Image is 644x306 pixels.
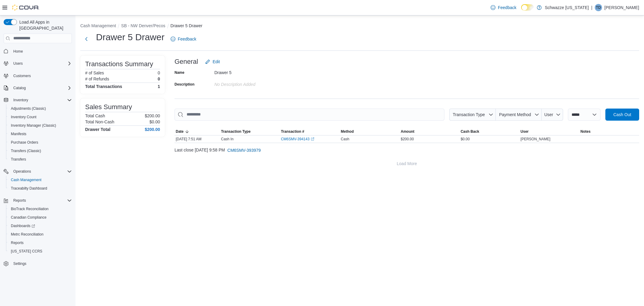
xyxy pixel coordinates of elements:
span: Feedback [498,5,516,11]
input: This is a search bar. As you type, the results lower in the page will automatically filter. [175,109,444,121]
span: Cash Out [613,112,631,118]
img: Cova [12,5,39,11]
span: Transfers (Classic) [8,147,72,155]
span: Reports [11,240,24,245]
nav: An example of EuiBreadcrumbs [80,23,639,30]
span: Load All Apps in [GEOGRAPHIC_DATA] [17,19,72,31]
h3: General [175,58,198,65]
button: User [542,109,563,121]
span: Operations [11,168,72,175]
h4: Drawer Total [85,127,111,132]
div: Drawer 5 [214,68,295,75]
span: Settings [11,260,72,267]
h6: # of Sales [85,70,104,75]
span: Transfers (Classic) [11,148,41,153]
a: Traceabilty Dashboard [8,185,50,192]
span: Home [11,47,72,55]
a: Reports [8,239,26,246]
button: Inventory Count [6,113,74,121]
button: Customers [1,71,74,80]
button: Inventory [11,96,30,104]
button: Cash Back [460,128,519,135]
span: User [544,112,553,117]
p: 0 [158,76,160,81]
a: Transfers (Classic) [8,147,43,155]
button: Users [1,59,74,68]
span: [PERSON_NAME] [521,137,550,142]
button: Cash Management [80,23,116,28]
span: BioTrack Reconciliation [8,205,72,213]
label: Name [175,70,184,75]
span: Transaction Type [221,129,251,134]
a: Canadian Compliance [8,214,49,221]
span: Cash [341,137,349,142]
p: | [591,4,592,11]
h4: 1 [158,84,160,89]
button: BioTrack Reconciliation [6,205,74,213]
span: Settings [13,261,26,266]
a: Purchase Orders [8,139,41,146]
a: CM6SMV-394143External link [281,137,314,142]
span: Inventory Count [8,113,72,121]
span: Traceabilty Dashboard [8,185,72,192]
button: Load More [175,158,639,170]
button: Operations [11,168,34,175]
button: Reports [1,196,74,205]
button: Cash Management [6,176,74,184]
span: Reports [8,239,72,246]
span: Catalog [11,84,72,92]
a: Dashboards [8,222,37,229]
h6: # of Refunds [85,76,109,81]
div: [DATE] 7:51 AM [175,135,220,143]
span: Metrc Reconciliation [11,232,43,237]
span: Purchase Orders [8,139,72,146]
a: Customers [11,72,33,80]
button: Method [340,128,399,135]
p: Cash In [221,137,233,142]
a: [US_STATE] CCRS [8,248,45,255]
nav: Complex example [4,44,72,284]
button: User [519,128,579,135]
span: Operations [13,169,31,174]
button: Catalog [11,84,28,92]
a: Manifests [8,130,29,138]
a: Feedback [488,2,519,14]
div: Last close [DATE] 9:58 PM [175,144,639,156]
span: Inventory Manager (Classic) [11,123,56,128]
span: Cash Management [8,176,72,184]
span: Cash Back [461,129,479,134]
h4: $200.00 [145,127,160,132]
span: Method [341,129,354,134]
span: Adjustments (Classic) [8,105,72,112]
a: Inventory Manager (Classic) [8,122,59,129]
h4: Total Transactions [85,84,122,89]
a: BioTrack Reconciliation [8,205,51,213]
button: Cash Out [605,109,639,121]
span: Home [13,49,23,54]
span: Transaction Type [453,112,485,117]
a: Home [11,48,25,55]
button: Operations [1,167,74,176]
button: Metrc Reconciliation [6,230,74,239]
span: Traceabilty Dashboard [11,186,47,191]
span: Dashboards [8,222,72,229]
button: Catalog [1,84,74,92]
a: Settings [11,260,29,267]
button: Next [80,33,92,45]
span: Catalog [13,86,26,90]
a: Adjustments (Classic) [8,105,48,112]
span: CM6SMV-393979 [227,147,261,153]
span: Customers [11,72,72,80]
span: Payment Method [499,112,531,117]
span: Washington CCRS [8,248,72,255]
button: Reports [11,197,28,204]
span: Reports [13,198,26,203]
span: Transfers [8,156,72,163]
input: Dark Mode [521,4,534,11]
button: Drawer 5 Drawer [171,23,203,28]
span: Metrc Reconciliation [8,231,72,238]
a: Dashboards [6,222,74,230]
span: Manifests [8,130,72,138]
p: $0.00 [149,119,160,124]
